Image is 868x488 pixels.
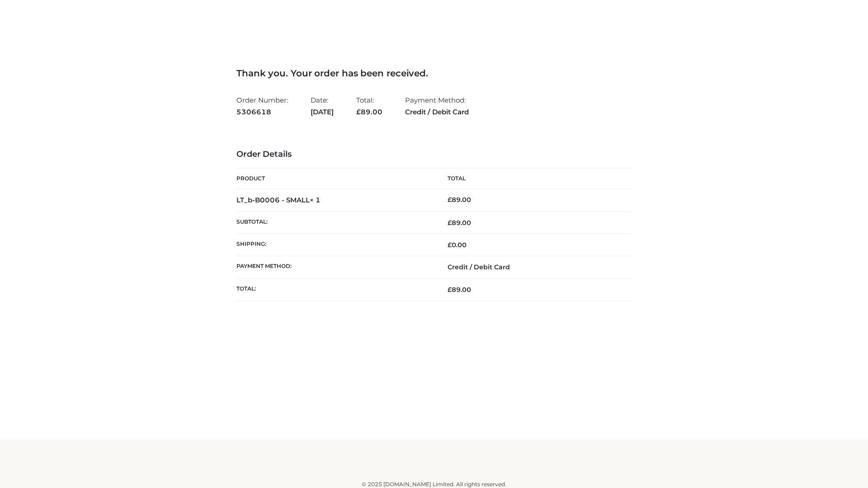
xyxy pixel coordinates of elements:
strong: 5306618 [236,106,288,118]
li: Order Number: [236,92,288,120]
span: 89.00 [448,286,471,294]
td: Credit / Debit Card [434,256,632,278]
th: Payment method: [236,256,434,278]
bdi: 0.00 [448,241,467,249]
span: £ [448,286,452,294]
bdi: 89.00 [448,196,471,204]
li: Total: [356,92,382,120]
span: £ [448,219,452,227]
span: £ [356,108,361,116]
strong: [DATE] [311,106,334,118]
span: £ [448,196,452,204]
span: 89.00 [356,108,382,116]
span: £ [448,241,452,249]
h3: Order Details [236,150,632,160]
h3: Thank you. Your order has been received. [236,68,632,79]
th: Shipping: [236,234,434,256]
span: 89.00 [448,219,471,227]
strong: × 1 [310,196,321,204]
th: Product [236,169,434,189]
li: Payment Method: [405,92,469,120]
th: Subtotal: [236,211,434,234]
strong: Credit / Debit Card [405,106,469,118]
th: Total: [236,278,434,300]
strong: LT_b-B0006 - SMALL [236,196,321,204]
li: Date: [311,92,334,120]
th: Total [434,169,632,189]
